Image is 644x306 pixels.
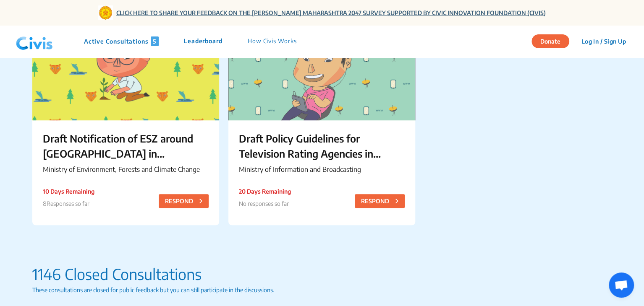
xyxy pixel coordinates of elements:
[609,272,634,298] a: Open chat
[98,5,113,20] img: Gom Logo
[84,36,159,46] p: Active Consultations
[531,36,576,45] a: Donate
[13,29,56,54] img: navlogo.png
[239,164,405,174] p: Ministry of Information and Broadcasting
[32,16,219,225] a: Draft Notification of ESZ around [GEOGRAPHIC_DATA] in [GEOGRAPHIC_DATA]Ministry of Environment, F...
[43,131,209,161] p: Draft Notification of ESZ around [GEOGRAPHIC_DATA] in [GEOGRAPHIC_DATA]
[239,200,289,207] span: No responses so far
[43,164,209,174] p: Ministry of Environment, Forests and Climate Change
[576,35,631,48] button: Log In / Sign Up
[43,187,94,196] p: 10 Days Remaining
[184,36,223,46] p: Leaderboard
[43,199,94,208] p: 8
[228,16,415,225] a: Draft Policy Guidelines for Television Rating Agencies in [GEOGRAPHIC_DATA]Ministry of Informatio...
[239,187,291,196] p: 20 Days Remaining
[32,285,612,294] p: These consultations are closed for public feedback but you can still participate in the discussions.
[531,34,569,48] button: Donate
[151,36,159,46] span: 5
[239,131,405,161] p: Draft Policy Guidelines for Television Rating Agencies in [GEOGRAPHIC_DATA]
[32,263,612,285] p: 1146 Closed Consultations
[159,194,209,208] button: RESPOND
[248,36,297,46] p: How Civis Works
[355,194,405,208] button: RESPOND
[47,200,89,207] span: Responses so far
[116,8,546,17] a: CLICK HERE TO SHARE YOUR FEEDBACK ON THE [PERSON_NAME] MAHARASHTRA 2047 SURVEY SUPPORTED BY CIVIC...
